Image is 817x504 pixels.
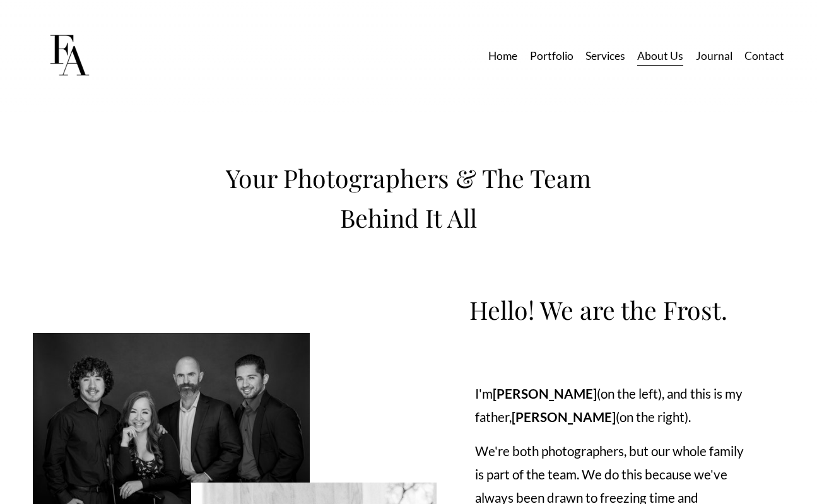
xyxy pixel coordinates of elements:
strong: [PERSON_NAME] [512,409,616,425]
h2: Hello! We are the Frost. [412,290,784,330]
a: Journal [696,45,732,67]
a: Services [585,45,625,67]
a: Portfolio [530,45,573,67]
a: Home [488,45,517,67]
img: Frost Artistry [33,20,105,92]
strong: [PERSON_NAME] [493,386,597,401]
h2: Your Photographers & The Team Behind It All [191,158,626,238]
p: I'm (on the left), and this is my father, (on the right). [475,382,753,429]
a: Contact [744,45,784,67]
a: About Us [637,45,683,67]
